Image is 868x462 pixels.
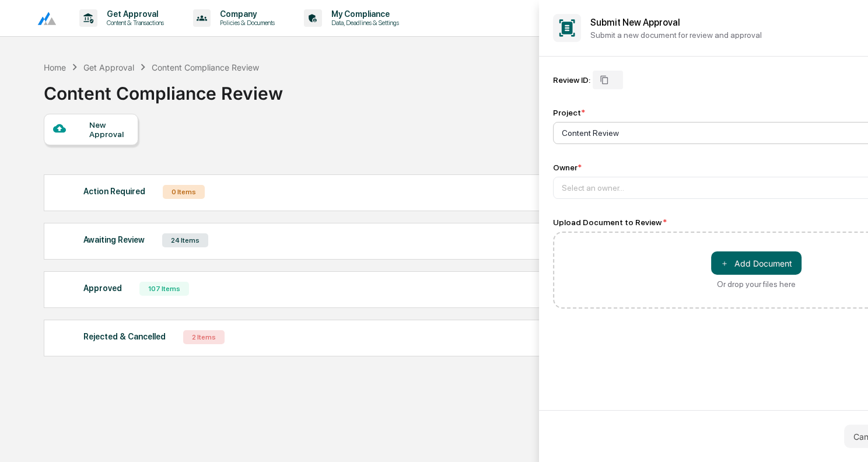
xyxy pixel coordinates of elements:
div: Owner [553,163,582,172]
button: Or drop your files here [711,251,801,275]
div: Or drop your files here [717,279,796,289]
span: ＋ [720,258,729,269]
div: Project [553,108,585,117]
div: Review ID: [553,75,590,85]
